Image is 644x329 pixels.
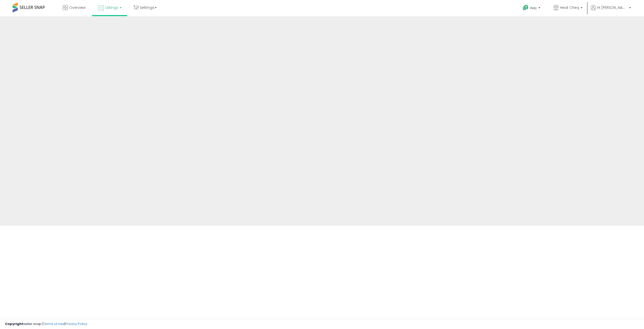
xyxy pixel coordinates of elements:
[597,5,627,10] span: Hi [PERSON_NAME]
[530,6,537,10] span: Help
[591,5,631,16] a: Hi [PERSON_NAME]
[519,1,545,16] a: Help
[522,5,529,11] i: Get Help
[560,5,579,10] span: Heat Cheq
[105,5,118,10] span: Listings
[69,5,86,10] span: Overview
